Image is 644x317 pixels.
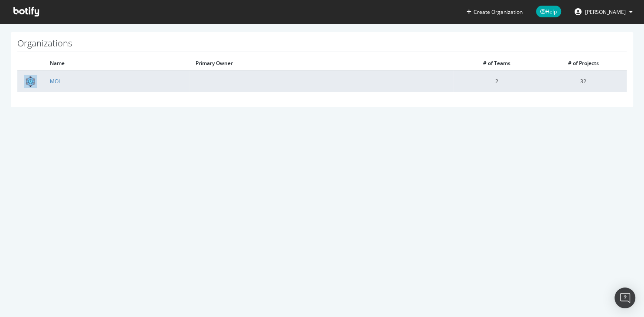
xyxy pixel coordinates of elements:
[536,6,561,17] span: Help
[568,5,640,19] button: [PERSON_NAME]
[453,70,540,92] td: 2
[17,39,627,52] h1: Organizations
[615,288,635,308] div: Open Intercom Messenger
[24,75,37,88] img: MOL
[453,56,540,70] th: # of Teams
[540,70,627,92] td: 32
[466,8,523,16] button: Create Organization
[189,56,453,70] th: Primary Owner
[43,56,189,70] th: Name
[585,8,626,16] span: Gianluca Mileo
[50,78,61,85] a: MOL
[540,56,627,70] th: # of Projects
